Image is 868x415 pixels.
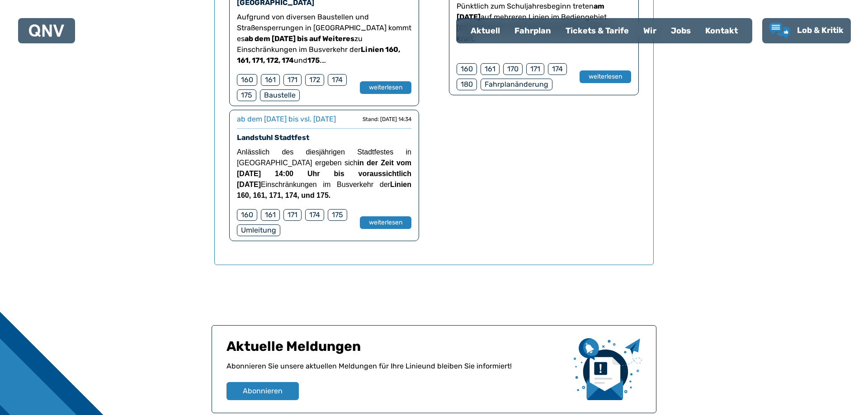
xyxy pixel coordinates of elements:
strong: Linien 160, 161, 171, 172, 174 [237,45,400,65]
p: Pünktlich zum Schuljahresbeginn treten auf mehreren Linien im Bediengebiet [GEOGRAPHIC_DATA] Südw... [457,1,631,44]
img: QNV Logo [29,24,64,37]
div: 170 [503,63,523,75]
div: 171 [283,209,302,221]
div: Fahrplanänderung [481,79,552,90]
button: weiterlesen [360,81,411,94]
p: Abonnieren Sie unsere aktuellen Meldungen für Ihre Linie und bleiben Sie informiert! [226,361,566,382]
strong: ab dem [DATE] bis auf Weiteres [245,34,354,43]
div: 161 [261,74,280,86]
div: 174 [548,63,567,75]
a: Aktuell [463,19,507,42]
a: Jobs [664,19,698,42]
button: Abonnieren [226,382,299,400]
a: Lob & Kritik [769,23,844,39]
div: ab dem [DATE] bis vsl. [DATE] [237,114,336,125]
div: 160 [237,209,257,221]
div: Stand: [DATE] 14:34 [363,116,411,123]
h1: Aktuelle Meldungen [226,338,566,361]
div: 160 [457,63,477,75]
strong: 175 [307,56,320,65]
div: 174 [305,209,324,221]
a: Wir [636,19,664,42]
div: 175 [328,209,347,221]
div: 161 [481,63,500,75]
div: Umleitung [237,224,280,236]
div: 171 [283,74,302,86]
p: Aufgrund von diversen Baustellen und Straßensperrungen in [GEOGRAPHIC_DATA] kommt es zu Einschrän... [237,12,411,66]
div: 171 [526,63,544,75]
div: Baustelle [260,89,300,101]
span: Abonnieren [243,386,283,396]
span: Anlässlich des diesjährigen Stadtfestes in [GEOGRAPHIC_DATA] ergeben sich Einschränkungen im Busv... [237,148,411,199]
div: 172 [305,74,324,86]
button: weiterlesen [580,70,631,83]
a: Tickets & Tarife [558,19,636,42]
div: 174 [328,74,347,86]
a: QNV Logo [29,22,64,40]
a: Fahrplan [507,19,558,42]
div: 161 [261,209,280,221]
button: weiterlesen [360,216,411,229]
strong: Linien 160, 161, 171, 174, und 175. [237,181,411,199]
div: 160 [237,74,257,86]
img: newsletter [574,338,642,400]
div: 175 [237,89,256,101]
strong: in der Zeit vom [DATE] 14:00 Uhr bis voraussichtlich [DATE] [237,159,411,188]
div: 180 [457,79,477,90]
a: Landstuhl Stadtfest [237,133,309,142]
span: Lob & Kritik [797,25,844,35]
a: Kontakt [698,19,745,42]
